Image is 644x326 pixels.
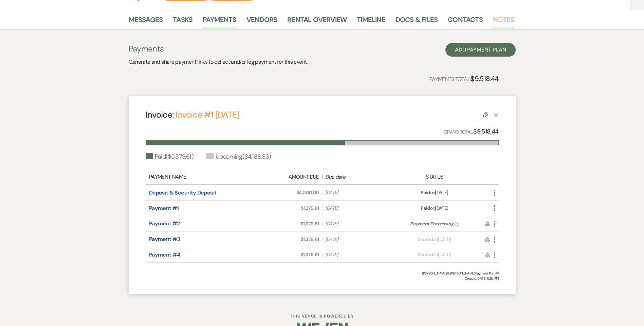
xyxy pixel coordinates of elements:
a: Messages [129,14,163,29]
div: on [DATE] [391,205,478,212]
a: Payment #1 [149,205,179,212]
span: $1,379.61 [256,220,319,227]
a: Deposit & Security Deposit [149,189,216,196]
p: Grand Total: [444,127,499,137]
span: | [321,251,322,258]
span: $1,379.61 [256,236,319,243]
div: on [DATE] [391,236,478,243]
a: Contacts [448,14,483,29]
span: Paid [421,205,430,211]
span: [DATE] [325,236,388,243]
button: Add Payment Plan [445,43,516,57]
a: Notes [493,14,514,29]
span: Payment Processing [410,221,453,227]
span: $1,379.61 [256,205,319,212]
div: Payment Name [149,173,253,181]
span: ? [455,222,459,226]
span: [DATE] [325,205,388,212]
div: Upcoming ( $4,138.83 ) [206,152,271,161]
div: [PERSON_NAME] & [PERSON_NAME] Payment Plan #1 [146,271,499,276]
h3: Payments [129,43,308,55]
div: Paid ( $5,379.61 ) [146,152,194,161]
a: Tasks [173,14,192,29]
span: [DATE] [325,189,388,196]
div: on [DATE] [391,251,478,258]
div: | [253,173,391,181]
a: Vendors [246,14,277,29]
div: on [DATE] [391,189,478,196]
span: | [321,220,322,227]
span: Shared [418,236,433,242]
div: Amount Due [256,173,319,181]
span: $1,379.61 [256,251,319,258]
a: Docs & Files [395,14,438,29]
a: Rental Overview [287,14,347,29]
span: Shared [418,251,433,258]
span: | [321,205,322,212]
div: Due date [325,173,388,181]
a: Payments [203,14,236,29]
span: | [321,189,322,196]
a: Payment #2 [149,220,180,227]
span: Created: [DATE] 12:52 PM [146,276,499,281]
div: Status [391,173,478,181]
a: Payment #4 [149,251,180,258]
span: $4,000.00 [256,189,319,196]
strong: $9,518.44 [471,74,498,83]
a: Invoice #1 [DATE] [176,109,239,120]
a: Timeline [357,14,385,29]
h4: Invoice: [146,109,239,121]
strong: $9,518.44 [473,127,498,136]
span: [DATE] [325,220,388,227]
span: Paid [421,189,430,196]
p: Generate and share payment links to collect and/or log payment for this event. [129,58,308,66]
button: This payment plan cannot be deleted because it contains links that have been paid through Weven’s... [493,112,499,118]
a: Payment #3 [149,236,180,243]
p: Payments Total: [429,73,499,84]
span: [DATE] [325,251,388,258]
span: | [321,236,322,243]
